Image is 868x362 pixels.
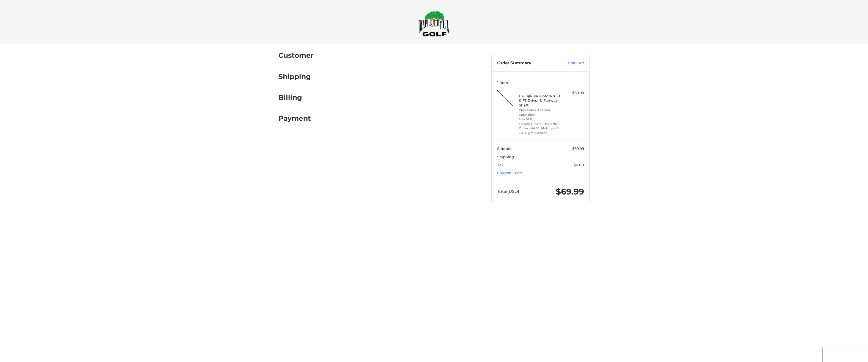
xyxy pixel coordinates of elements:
[581,155,584,159] span: --
[556,187,584,197] span: $69.99
[519,122,561,135] li: Length | Shaft | Dexterity Driver - 44.5" | Motore X F1 70 | Right-Handed
[562,90,584,96] div: $69.99
[278,51,314,60] h2: Customer
[497,80,584,85] h3: 1 Item
[823,347,868,362] iframe: Google Customer Reviews
[497,171,522,175] a: Coupon Code
[278,72,311,81] h2: Shipping
[519,108,561,113] li: Club Cobra Adapter
[572,146,584,151] span: $69.99
[519,94,561,107] h4: 1 x Fujikura Motore X F1 & F3 Driver & Fairway Shaft
[419,11,449,37] img: Maple Hill Golf
[497,189,519,194] span: Total (USD)
[497,163,503,167] span: Tax
[497,155,514,159] span: Shipping
[519,113,561,117] li: Color Black
[278,114,311,123] h2: Payment
[574,163,584,167] span: $0.00
[278,93,311,102] h2: Billing
[497,61,556,66] h3: Order Summary
[556,61,584,66] a: Edit Cart
[519,117,561,122] li: Flex Stiff
[497,146,513,151] span: Subtotal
